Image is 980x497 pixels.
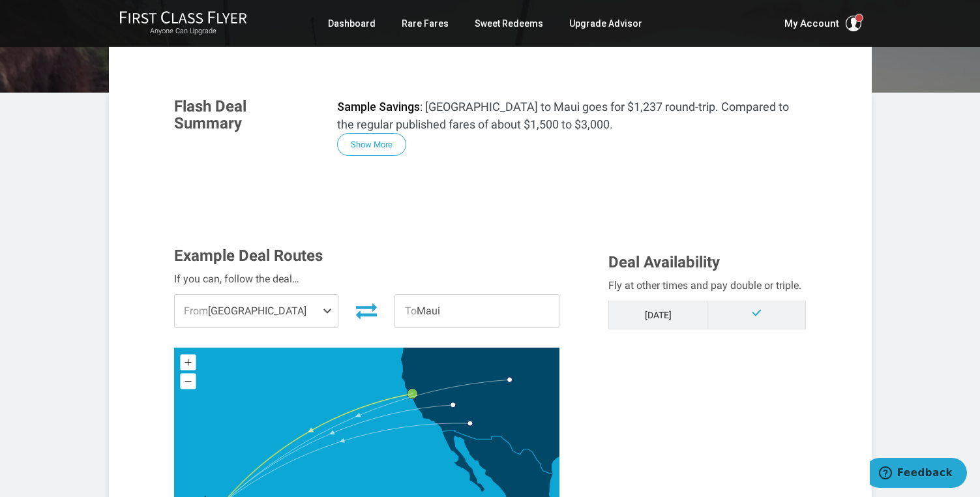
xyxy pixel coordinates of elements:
button: My Account [784,16,861,31]
a: Sweet Redeems [475,12,543,35]
td: [DATE] [609,301,707,329]
span: From [184,305,208,317]
small: Anyone Can Upgrade [119,27,247,36]
div: Fly at other times and pay double or triple. [608,277,806,294]
img: First Class Flyer [119,10,247,24]
span: My Account [784,16,839,31]
a: Upgrade Advisor [569,12,642,35]
span: Maui [395,295,559,327]
div: If you can, follow the deal… [174,271,560,288]
strong: Sample Savings [337,100,420,113]
iframe: Opens a widget where you can find more information [870,458,967,490]
button: Show More [337,133,406,156]
span: [GEOGRAPHIC_DATA] [175,295,338,327]
button: Invert Route Direction [348,296,385,325]
span: To [405,305,417,317]
a: First Class FlyerAnyone Can Upgrade [119,10,247,37]
a: Dashboard [328,12,376,35]
h3: Flash Deal Summary [174,98,318,132]
a: Rare Fares [402,12,449,35]
span: Deal Availability [608,253,720,271]
span: Example Deal Routes [174,247,323,265]
p: : [GEOGRAPHIC_DATA] to Maui goes for $1,237 round-trip. Compared to the regular published fares o... [337,98,807,133]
